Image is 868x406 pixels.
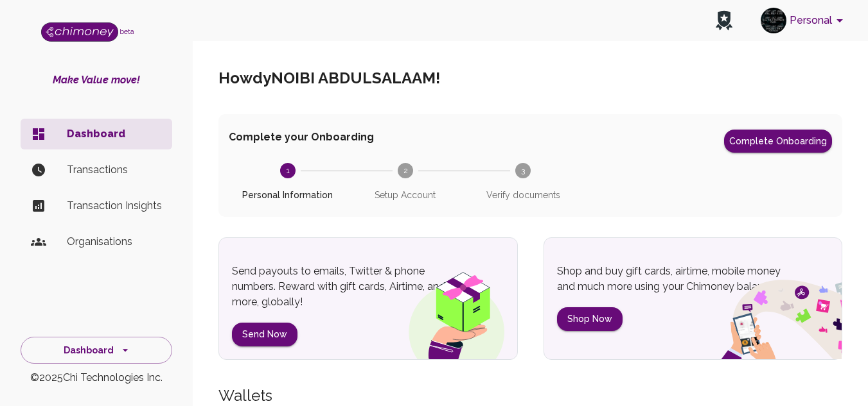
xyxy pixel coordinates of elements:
text: 3 [521,166,525,175]
h5: Wallets [218,385,842,406]
button: account of current user [756,4,853,37]
p: Send payouts to emails, Twitter & phone numbers. Reward with gift cards, Airtime, and more, globa... [232,264,459,310]
p: Dashboard [67,126,162,142]
h5: Howdy NOIBI ABDULSALAAM ! [218,68,440,89]
span: Personal Information [234,189,341,201]
img: gift box [385,263,517,359]
img: social spend [687,266,842,359]
img: Logo [41,22,118,42]
span: Verify documents [470,189,577,201]
button: Dashboard [21,337,172,364]
span: Setup Account [351,189,459,201]
button: Shop Now [557,307,623,331]
button: Send Now [232,323,297,346]
p: Shop and buy gift cards, airtime, mobile money and much more using your Chimoney balance! [557,264,784,294]
p: Transactions [67,162,162,178]
text: 1 [286,166,289,175]
text: 2 [403,166,407,175]
p: Transaction Insights [67,198,162,214]
p: Organisations [67,234,162,250]
span: beta [120,28,134,35]
img: avatar [761,8,786,33]
span: Complete your Onboarding [229,130,374,153]
button: Complete Onboarding [724,130,832,153]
